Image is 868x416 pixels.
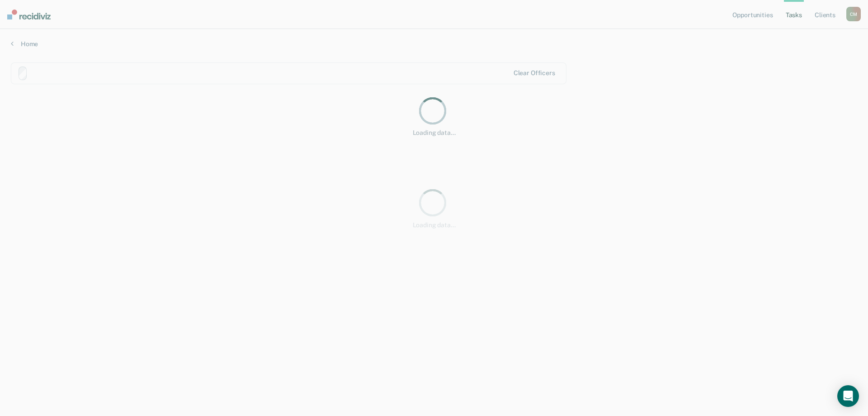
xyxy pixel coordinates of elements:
div: C M [846,7,861,21]
div: Loading data... [413,129,456,137]
div: Clear officers [514,69,555,77]
a: Home [11,40,857,48]
button: CM [846,7,861,21]
img: Recidiviz [7,10,51,19]
div: Open Intercom Messenger [837,385,859,407]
